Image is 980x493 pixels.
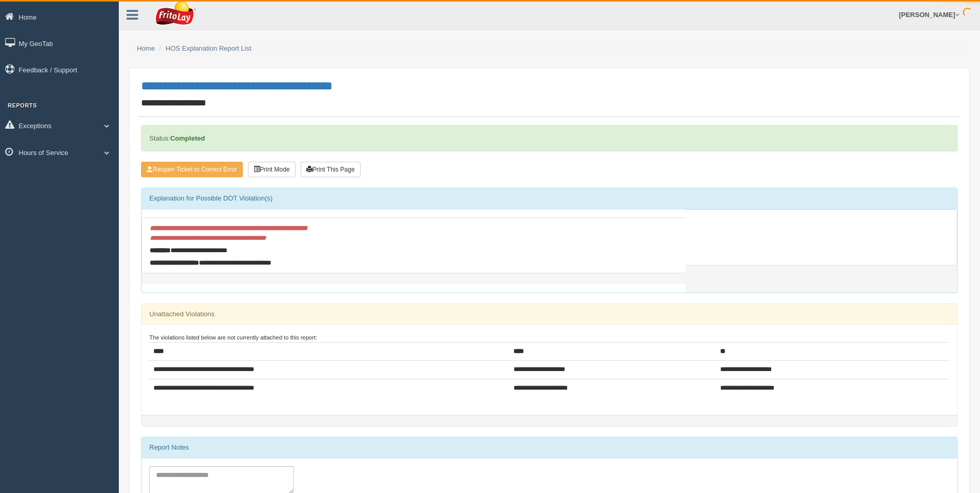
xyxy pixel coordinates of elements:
div: Status: [141,125,958,151]
button: Print Mode [248,162,295,177]
button: Print This Page [301,162,361,177]
a: HOS Explanation Report List [166,44,252,52]
div: Explanation for Possible DOT Violation(s) [142,188,957,209]
div: Unattached Violations [142,304,957,325]
a: Home [137,44,155,52]
strong: Completed [170,134,205,142]
button: Reopen Ticket [141,162,243,177]
div: Report Notes [142,437,957,458]
small: The violations listed below are not currently attached to this report: [149,334,317,341]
